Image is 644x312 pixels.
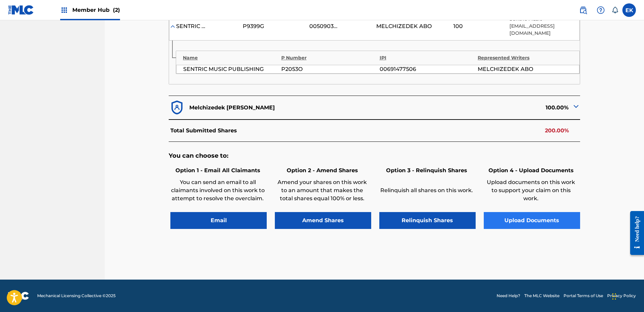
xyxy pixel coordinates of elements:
h6: Option 1 - Email All Claimants [170,166,265,175]
div: Help [594,3,607,17]
img: dfb38c8551f6dcc1ac04.svg [169,99,185,116]
p: 200.00% [545,127,569,135]
a: Privacy Policy [607,293,636,299]
p: Melchizedek [PERSON_NAME] [189,104,275,112]
img: logo [8,292,29,300]
button: Upload Documents [484,212,580,229]
div: Represented Writers [478,54,573,61]
h6: Option 4 - Upload Documents [484,166,578,175]
div: Notifications [612,7,618,14]
span: Member Hub [72,6,120,14]
div: 00691477506 [380,65,474,73]
button: Amend Shares [275,212,371,229]
span: Mechanical Licensing Collective © 2025 [37,293,116,299]
iframe: Resource Center [625,206,644,260]
span: MELCHIZEDEK ABO [478,65,533,73]
iframe: Chat Widget [610,280,644,312]
h6: Option 3 - Relinquish Shares [379,166,474,175]
div: SENTRIC MUSIC PUBLISHING [183,65,278,73]
p: You can send an email to all claimants involved on this work to attempt to resolve the overclaim. [170,178,265,203]
a: Public Search [576,3,590,17]
span: MELCHIZEDEK ABO [376,22,432,30]
a: Need Help? [497,293,520,299]
div: User Menu [622,3,636,17]
h6: Option 2 - Amend Shares [275,166,369,175]
img: search [579,6,587,14]
p: [EMAIL_ADDRESS][DOMAIN_NAME] [509,23,573,37]
p: Amend your shares on this work to an amount that makes the total shares equal 100% or less. [275,178,369,203]
p: Relinquish all shares on this work. [379,186,474,194]
img: expand-cell-toggle [572,102,580,110]
div: 100.00% [375,99,580,116]
a: The MLC Website [524,293,559,299]
img: MLC Logo [8,5,34,15]
img: Top Rightsholders [60,6,68,14]
div: Name [183,54,278,61]
div: IPI [380,54,475,61]
button: Relinquish Shares [379,212,476,229]
p: Upload documents on this work to support your claim on this work. [484,178,578,203]
span: (2) [113,7,120,13]
div: P2053O [281,65,376,73]
div: Drag [612,286,616,307]
p: Total Submitted Shares [170,127,237,135]
button: Email [170,212,267,229]
h5: You can choose to: [169,152,580,160]
a: Portal Terms of Use [564,293,603,299]
img: help [597,6,605,14]
div: P Number [281,54,376,61]
img: expand-cell-toggle [169,23,176,30]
